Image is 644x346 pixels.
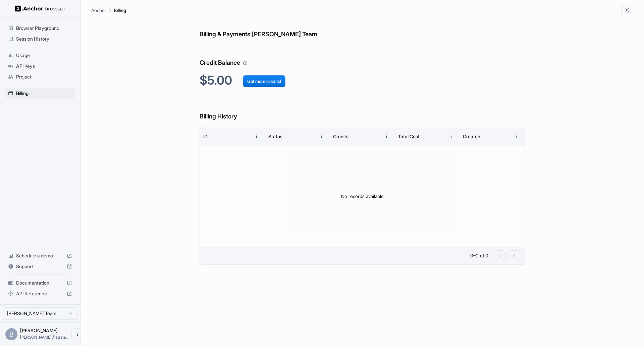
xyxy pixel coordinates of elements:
[200,16,525,39] h6: Billing & Payments: [PERSON_NAME] Team
[200,45,525,68] h6: Credit Balance
[16,73,72,80] span: Project
[16,52,72,59] span: Usage
[498,130,510,142] button: Sort
[463,134,480,139] div: Created
[200,98,525,121] h6: Billing History
[71,328,84,340] button: Open menu
[15,5,65,12] img: Anchor Logo
[16,36,72,42] span: Session History
[243,75,285,87] button: Get more credits!
[433,130,445,142] button: Sort
[16,263,64,270] span: Support
[5,88,75,99] div: Billing
[16,290,64,297] span: API Reference
[16,280,64,286] span: Documentation
[368,130,380,142] button: Sort
[16,252,64,259] span: Schedule a demo
[333,134,348,139] div: Credits
[5,34,75,44] div: Session History
[243,61,248,65] svg: Your credit balance will be consumed as you use the API. Visit the usage page to view a breakdown...
[91,6,126,14] nav: breadcrumb
[5,278,75,288] div: Documentation
[5,50,75,61] div: Usage
[16,90,72,97] span: Billing
[203,134,208,139] div: ID
[91,7,106,14] p: Anchor
[5,250,75,261] div: Schedule a demo
[268,134,282,139] div: Status
[20,335,69,340] span: brenton@stratacloudaccountants.com
[5,71,75,82] div: Project
[5,61,75,71] div: API Keys
[114,7,126,14] p: Billing
[470,252,488,259] p: 0–0 of 0
[5,328,17,340] div: B
[510,130,522,142] button: Menu
[380,130,392,142] button: Menu
[200,146,525,247] div: No records available
[5,288,75,299] div: API Reference
[5,23,75,34] div: Browser Playground
[238,130,251,142] button: Sort
[251,130,263,142] button: Menu
[200,73,525,88] h2: $5.00
[5,261,75,272] div: Support
[445,130,457,142] button: Menu
[303,130,315,142] button: Sort
[16,25,72,32] span: Browser Playground
[20,328,58,333] span: Brenton Vincent
[315,130,327,142] button: Menu
[16,63,72,69] span: API Keys
[398,134,420,139] div: Total Cost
